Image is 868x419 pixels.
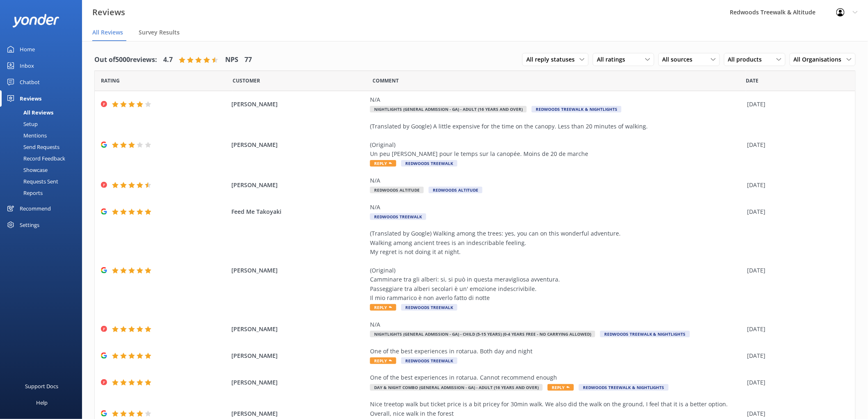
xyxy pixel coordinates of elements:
[370,176,743,185] div: N/A
[5,164,48,176] div: Showcase
[794,55,847,64] span: All Organisations
[94,55,157,65] h4: Out of 5000 reviews:
[92,28,123,37] span: All Reviews
[20,217,39,233] div: Settings
[5,164,82,176] a: Showcase
[5,107,82,118] a: All Reviews
[370,106,527,112] span: Nightlights (General Admission - GA) - Adult (16 years and over)
[747,266,845,275] div: [DATE]
[370,331,595,337] span: Nightlights (General Admission - GA) - Child (5-15 years) (0-4 years free - no carrying allowed)
[5,153,65,164] div: Record Feedback
[5,141,82,153] a: Send Requests
[370,95,743,104] div: N/A
[370,400,743,418] div: Nice treetop walk but ticket price is a bit pricey for 30min walk. We also did the walk on the gr...
[25,378,59,394] div: Support Docs
[370,229,743,302] div: (Translated by Google) Walking among the trees: yes, you can on this wonderful adventure. Walking...
[728,55,767,64] span: All products
[370,384,543,391] span: Day & Night Combo (General Admission - GA) - Adult (16 years and over)
[244,55,252,65] h4: 77
[747,100,845,109] div: [DATE]
[526,55,580,64] span: All reply statuses
[36,394,48,411] div: Help
[747,207,845,216] div: [DATE]
[231,266,366,275] span: [PERSON_NAME]
[231,351,366,360] span: [PERSON_NAME]
[5,141,59,153] div: Send Requests
[370,347,743,356] div: One of the best experiences in rotarua. Both day and night
[5,130,47,141] div: Mentions
[429,187,482,193] span: Redwoods Altitude
[747,378,845,387] div: [DATE]
[370,304,396,311] span: Reply
[532,106,621,112] span: Redwoods Treewalk & Nightlights
[370,373,743,382] div: One of the best experiences in rotarua. Cannot recommend enough
[5,118,38,130] div: Setup
[101,77,120,85] span: Date
[5,118,82,130] a: Setup
[92,6,125,19] h3: Reviews
[747,325,845,334] div: [DATE]
[231,140,366,149] span: [PERSON_NAME]
[5,187,82,199] a: Reports
[20,200,51,217] div: Recommend
[163,55,173,65] h4: 4.7
[231,207,366,216] span: Feed Me Takoyaki
[231,325,366,334] span: [PERSON_NAME]
[370,357,396,364] span: Reply
[5,176,58,187] div: Requests Sent
[401,357,457,364] span: Redwoods Treewalk
[600,331,690,337] span: Redwoods Treewalk & Nightlights
[370,203,743,212] div: N/A
[579,384,669,391] span: Redwoods Treewalk & Nightlights
[20,90,41,107] div: Reviews
[747,409,845,418] div: [DATE]
[231,181,366,190] span: [PERSON_NAME]
[747,181,845,190] div: [DATE]
[12,14,59,27] img: yonder-white-logo.png
[5,153,82,164] a: Record Feedback
[662,55,698,64] span: All sources
[20,57,34,74] div: Inbox
[231,409,366,418] span: [PERSON_NAME]
[370,320,743,329] div: N/A
[747,351,845,360] div: [DATE]
[370,213,426,220] span: Redwoods Treewalk
[746,77,759,85] span: Date
[231,378,366,387] span: [PERSON_NAME]
[370,122,743,159] div: (Translated by Google) A little expensive for the time on the canopy. Less than 20 minutes of wal...
[370,187,424,193] span: Redwoods Altitude
[401,304,457,311] span: Redwoods Treewalk
[597,55,630,64] span: All ratings
[370,160,396,167] span: Reply
[5,187,43,199] div: Reports
[20,41,35,57] div: Home
[5,107,53,118] div: All Reviews
[373,77,399,85] span: Question
[747,140,845,149] div: [DATE]
[231,100,366,109] span: [PERSON_NAME]
[225,55,238,65] h4: NPS
[20,74,40,90] div: Chatbot
[548,384,574,391] span: Reply
[5,130,82,141] a: Mentions
[139,28,180,37] span: Survey Results
[5,176,82,187] a: Requests Sent
[401,160,457,167] span: Redwoods Treewalk
[233,77,260,85] span: Date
